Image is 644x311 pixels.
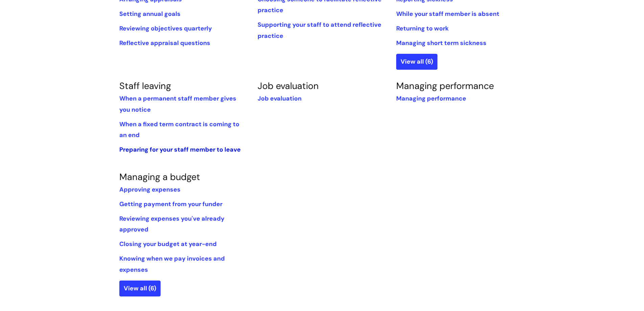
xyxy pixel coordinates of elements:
a: View all (6) [119,281,161,296]
a: Supporting your staff to attend reflective practice [258,21,381,40]
a: When a permanent staff member gives you notice [119,94,236,113]
a: Reviewing objectives quarterly [119,24,212,32]
a: Preparing for your staff member to leave [119,146,241,154]
a: Knowing when we pay invoices and expenses [119,254,225,273]
a: Managing short term sickness [396,39,486,47]
a: View all (6) [396,54,437,69]
a: Reviewing expenses you've already approved [119,215,224,234]
a: Managing performance [396,94,466,103]
a: Managing a budget [119,171,200,183]
a: Job evaluation [258,80,319,92]
a: Getting payment from your funder [119,200,222,208]
a: While‌ ‌your‌ ‌staff‌ ‌member‌ ‌is‌ ‌absent‌ [396,10,499,18]
a: When a fixed term contract is coming to an end [119,120,239,139]
a: Setting annual goals [119,10,181,18]
a: Job evaluation [258,94,302,103]
a: Reflective appraisal questions [119,39,210,47]
a: Returning to work [396,24,449,32]
a: Staff leaving [119,80,171,92]
a: Closing your budget at year-end [119,240,217,248]
a: Managing performance [396,80,494,92]
a: Approving expenses [119,185,181,194]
